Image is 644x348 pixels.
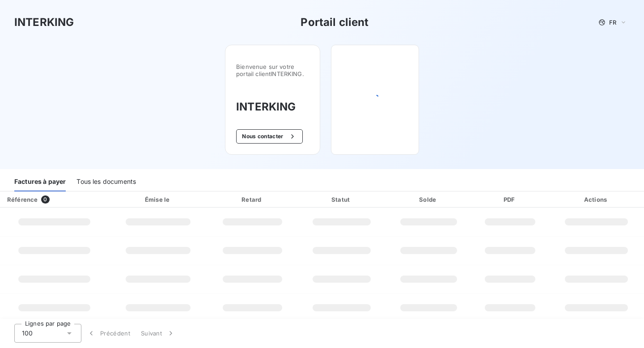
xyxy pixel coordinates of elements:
h3: Portail client [301,14,369,30]
div: Actions [551,195,642,204]
button: Précédent [81,324,136,343]
div: Retard [209,195,296,204]
div: Tous les documents [76,173,136,191]
button: Suivant [136,324,181,343]
h3: INTERKING [236,99,309,115]
button: Nous contacter [236,129,302,144]
span: Bienvenue sur votre portail client INTERKING . [236,63,309,77]
h3: INTERKING [14,14,74,30]
div: Émise le [111,195,206,204]
div: Solde [387,195,470,204]
div: Référence [7,196,38,203]
span: FR [609,19,616,26]
span: 100 [22,329,33,338]
div: Statut [299,195,384,204]
div: PDF [473,195,547,204]
div: Factures à payer [14,173,66,191]
span: 0 [41,195,49,204]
